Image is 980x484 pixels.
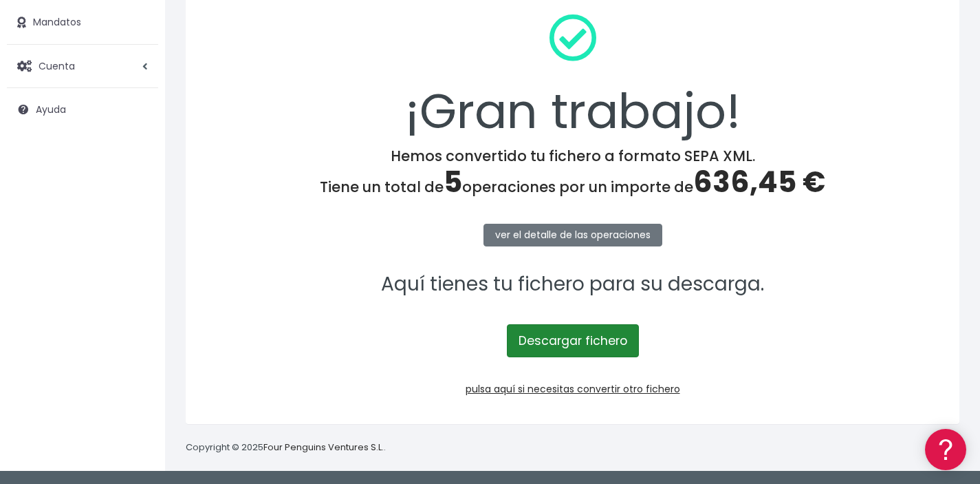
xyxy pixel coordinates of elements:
[7,8,158,37] a: Mandatos
[466,382,680,396] a: pulsa aquí si necesitas convertir otro fichero
[186,441,386,455] p: Copyright © 2025 .
[204,269,941,300] p: Aquí tienes tu fichero para su descarga.
[7,95,158,124] a: Ayuda
[263,441,384,454] a: Four Penguins Ventures S.L.
[483,224,662,246] a: ver el detalle de las operaciones
[7,52,158,81] a: Cuenta
[693,162,825,202] span: 636,45 €
[444,162,462,202] span: 5
[507,324,639,357] a: Descargar fichero
[204,147,941,200] h4: Hemos convertido tu fichero a formato SEPA XML. Tiene un total de operaciones por un importe de
[39,59,75,72] span: Cuenta
[36,103,66,116] span: Ayuda
[204,3,941,147] div: ¡Gran trabajo!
